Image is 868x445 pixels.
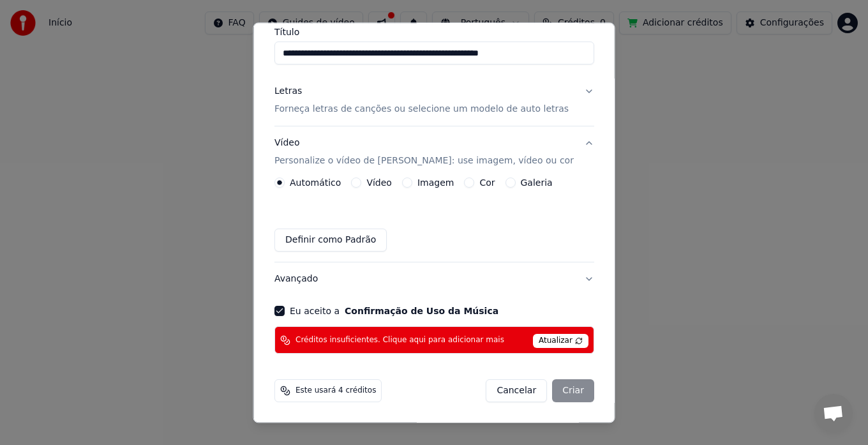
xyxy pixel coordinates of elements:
label: Eu aceito a [290,307,498,316]
span: Atualizar [533,335,588,349]
div: VídeoPersonalize o vídeo de [PERSON_NAME]: use imagem, vídeo ou cor [274,178,594,262]
button: LetrasForneça letras de canções ou selecione um modelo de auto letras [274,75,594,126]
label: Automático [290,179,341,188]
button: Definir como Padrão [274,229,387,252]
span: Este usará 4 créditos [296,386,376,396]
button: VídeoPersonalize o vídeo de [PERSON_NAME]: use imagem, vídeo ou cor [274,127,594,178]
span: Créditos insuficientes. Clique aqui para adicionar mais [296,335,504,345]
label: Vídeo [366,179,392,188]
button: Cancelar [486,380,547,403]
button: Avançado [274,263,594,296]
p: Personalize o vídeo de [PERSON_NAME]: use imagem, vídeo ou cor [274,155,574,168]
label: Título [274,28,594,37]
label: Galeria [520,179,552,188]
label: Cor [479,179,495,188]
label: Imagem [417,179,453,188]
div: Letras [274,86,302,98]
button: Eu aceito a [345,307,498,316]
p: Forneça letras de canções ou selecione um modelo de auto letras [274,103,569,116]
div: Vídeo [274,137,574,168]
